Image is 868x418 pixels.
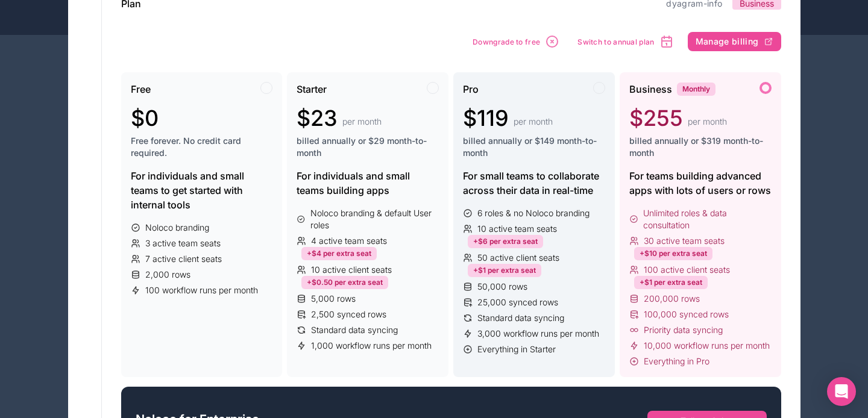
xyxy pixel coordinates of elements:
[634,276,708,289] div: +$1 per extra seat
[145,222,209,234] span: Noloco branding
[677,83,715,96] div: Monthly
[131,82,151,96] span: Free
[644,340,770,352] span: 10,000 workflow runs per month
[297,106,338,130] span: $23
[145,284,258,296] span: 100 workflow runs per month
[629,169,772,198] div: For teams building advanced apps with lots of users or rows
[342,116,382,128] span: per month
[468,30,564,53] button: Downgrade to free
[311,235,387,247] span: 4 active team seats
[311,340,432,352] span: 1,000 workflow runs per month
[696,36,759,47] span: Manage billing
[477,223,557,235] span: 10 active team seats
[644,324,723,336] span: Priority data syncing
[634,247,712,260] div: +$10 per extra seat
[145,269,190,281] span: 2,000 rows
[477,281,527,293] span: 50,000 rows
[145,253,222,265] span: 7 active client seats
[477,312,564,324] span: Standard data syncing
[477,328,599,340] span: 3,000 workflow runs per month
[514,116,553,128] span: per month
[310,207,439,231] span: Noloco branding & default User roles
[311,324,398,336] span: Standard data syncing
[827,377,856,406] div: Open Intercom Messenger
[297,169,439,198] div: For individuals and small teams building apps
[131,106,159,130] span: $0
[629,82,672,96] span: Business
[477,252,559,264] span: 50 active client seats
[643,207,771,231] span: Unlimited roles & data consultation
[463,169,605,198] div: For small teams to collaborate across their data in real-time
[145,237,221,249] span: 3 active team seats
[311,308,386,320] span: 2,500 synced rows
[688,116,727,128] span: per month
[311,293,356,305] span: 5,000 rows
[131,169,273,212] div: For individuals and small teams to get started with internal tools
[297,82,327,96] span: Starter
[477,296,558,308] span: 25,000 synced rows
[688,32,781,51] button: Manage billing
[644,264,730,276] span: 100 active client seats
[644,308,729,320] span: 100,000 synced rows
[644,235,725,247] span: 30 active team seats
[463,82,479,96] span: Pro
[301,276,388,289] div: +$0.50 per extra seat
[477,207,590,219] span: 6 roles & no Noloco branding
[644,293,700,305] span: 200,000 rows
[297,135,439,159] span: billed annually or $29 month-to-month
[473,37,540,46] span: Downgrade to free
[311,264,392,276] span: 10 active client seats
[131,135,273,159] span: Free forever. No credit card required.
[644,355,709,367] span: Everything in Pro
[301,247,377,260] div: +$4 per extra seat
[468,264,541,277] div: +$1 per extra seat
[577,37,654,46] span: Switch to annual plan
[463,106,509,130] span: $119
[629,106,683,130] span: $255
[629,135,772,159] span: billed annually or $319 month-to-month
[573,30,678,53] button: Switch to annual plan
[463,135,605,159] span: billed annually or $149 month-to-month
[477,343,556,355] span: Everything in Starter
[468,235,543,248] div: +$6 per extra seat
